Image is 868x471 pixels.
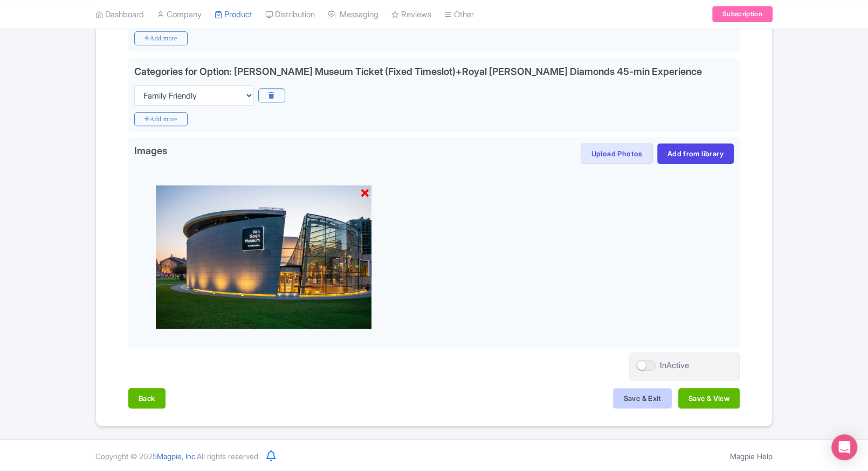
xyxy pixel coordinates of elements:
[134,31,188,45] i: Add more
[581,143,652,164] button: Upload Photos
[156,185,371,329] img: un43srujdq13fpsmd9kc.jpg
[678,388,740,408] button: Save & View
[134,66,702,77] div: Categories for Option: [PERSON_NAME] Museum Ticket (Fixed Timeslot)+Royal [PERSON_NAME] Diamonds ...
[730,452,773,461] a: Magpie Help
[660,359,689,372] div: InActive
[657,143,734,164] a: Add from library
[831,434,857,460] div: Open Intercom Messenger
[134,112,188,126] i: Add more
[613,388,671,408] button: Save & Exit
[128,388,166,408] button: Back
[134,143,167,161] span: Images
[712,6,773,23] a: Subscription
[89,451,266,462] div: Copyright © 2025 All rights reserved.
[157,452,197,461] span: Magpie, Inc.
